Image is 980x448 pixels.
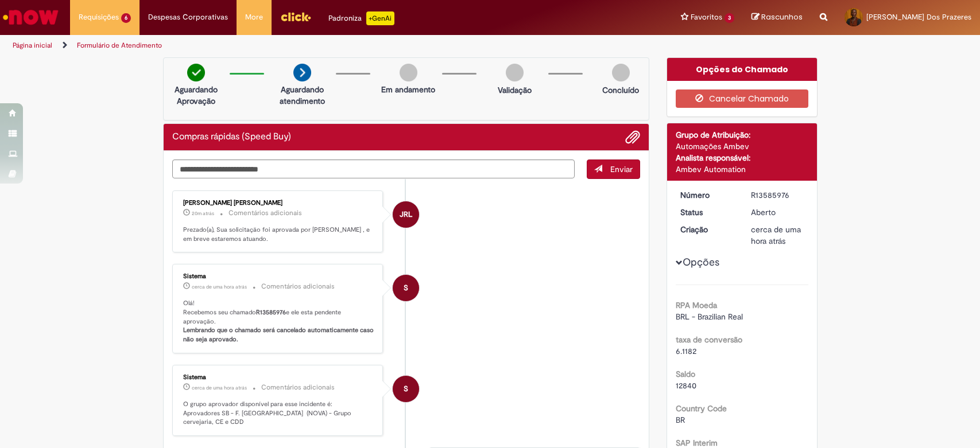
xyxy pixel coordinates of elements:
[256,308,286,317] b: R13585976
[1,6,60,29] img: ServiceNow
[77,41,162,50] a: Formulário de Atendimento
[192,283,247,290] time: 01/10/2025 13:31:43
[676,380,696,391] span: 12840
[676,141,808,152] div: Automações Ambev
[187,64,205,81] img: check-circle-green.png
[751,189,804,201] div: R13585976
[192,384,247,391] time: 01/10/2025 13:31:38
[183,326,375,344] b: Lembrando que o chamado será cancelado automaticamente caso não seja aprovado.
[676,300,717,310] b: RPA Moeda
[393,376,419,402] div: System
[866,12,971,22] span: [PERSON_NAME] Dos Prazeres
[404,274,408,302] span: S
[602,84,639,96] p: Concluído
[612,64,630,81] img: img-circle-grey.png
[183,225,374,243] p: Prezado(a), Sua solicitação foi aprovada por [PERSON_NAME] , e em breve estaremos atuando.
[725,13,734,23] span: 3
[667,58,817,81] div: Opções do Chamado
[498,84,532,96] p: Validação
[404,375,408,403] span: S
[172,132,291,142] h2: Compras rápidas (Speed Buy) Histórico de tíquete
[172,159,575,179] textarea: Digite sua mensagem aqui...
[9,35,645,56] ul: Trilhas de página
[587,159,640,179] button: Enviar
[676,311,743,322] span: BRL - Brazilian Real
[691,11,722,23] span: Favoritos
[676,129,808,141] div: Grupo de Atribuição:
[280,8,311,25] img: click_logo_yellow_360x200.png
[751,207,804,218] div: Aberto
[13,41,52,50] a: Página inicial
[400,201,412,228] span: JRL
[751,224,801,246] span: cerca de uma hora atrás
[183,299,374,344] p: Olá! Recebemos seu chamado e ele esta pendente aprovação.
[752,12,803,23] a: Rascunhos
[676,403,727,414] b: Country Code
[192,384,247,391] span: cerca de uma hora atrás
[381,84,435,95] p: Em andamento
[676,415,685,425] span: BR
[676,346,696,356] span: 6.1182
[676,369,695,379] b: Saldo
[121,13,131,23] span: 6
[676,163,808,175] div: Ambev Automation
[506,64,524,81] img: img-circle-grey.png
[393,201,419,228] div: Jefferson Rodrigues Leite Teixeira
[751,224,801,246] time: 01/10/2025 13:31:30
[79,11,119,23] span: Requisições
[274,84,330,107] p: Aguardando atendimento
[366,11,394,25] p: +GenAi
[183,400,374,427] p: O grupo aprovador disponível para esse incidente é: Aprovadores SB - F. [GEOGRAPHIC_DATA] (NOVA) ...
[676,152,808,163] div: Analista responsável:
[261,383,335,392] small: Comentários adicionais
[183,374,374,381] div: Sistema
[751,224,804,247] div: 01/10/2025 13:31:30
[228,208,302,218] small: Comentários adicionais
[168,84,224,107] p: Aguardando Aprovação
[183,200,374,207] div: [PERSON_NAME] [PERSON_NAME]
[676,334,742,345] b: taxa de conversão
[293,64,311,81] img: arrow-next.png
[676,89,808,108] button: Cancelar Chamado
[192,210,214,217] span: 20m atrás
[261,282,335,291] small: Comentários adicionais
[328,11,394,25] div: Padroniza
[672,207,742,218] dt: Status
[676,438,718,448] b: SAP Interim
[393,275,419,301] div: System
[192,283,247,290] span: cerca de uma hora atrás
[610,164,633,174] span: Enviar
[183,273,374,280] div: Sistema
[245,11,263,23] span: More
[625,130,640,145] button: Adicionar anexos
[192,210,214,217] time: 01/10/2025 14:09:13
[672,189,742,201] dt: Número
[761,11,803,22] span: Rascunhos
[148,11,228,23] span: Despesas Corporativas
[400,64,417,81] img: img-circle-grey.png
[672,224,742,235] dt: Criação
